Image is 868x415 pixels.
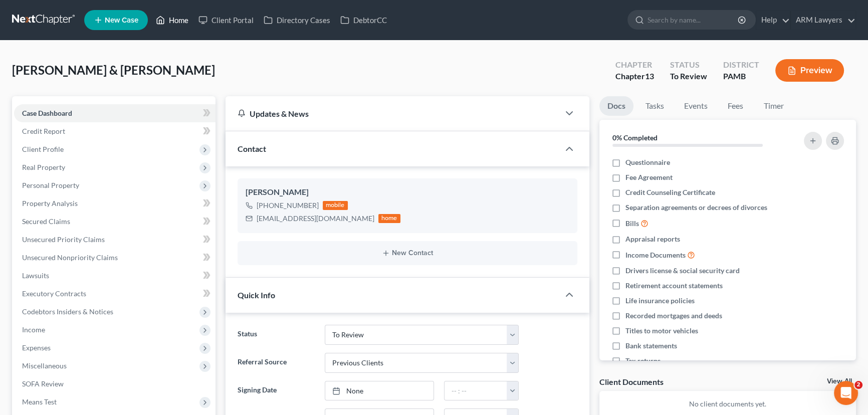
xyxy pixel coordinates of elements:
a: ARM Lawyers [791,11,855,29]
div: Updates & News [238,108,547,119]
div: [PHONE_NUMBER] [257,200,319,211]
div: District [723,59,759,71]
span: Lawsuits [22,271,49,280]
span: Codebtors Insiders & Notices [22,307,113,316]
input: Search by name... [647,11,739,29]
a: Property Analysis [14,194,215,213]
span: Appraisal reports [625,234,680,244]
span: Quick Info [238,290,275,300]
a: Executory Contracts [14,285,215,303]
span: Separation agreements or decrees of divorces [625,202,767,213]
div: PAMB [723,71,759,82]
span: Bank statements [625,341,677,351]
a: View All [827,378,852,385]
div: [EMAIL_ADDRESS][DOMAIN_NAME] [257,214,374,224]
a: Case Dashboard [14,104,215,122]
span: Client Profile [22,145,64,153]
span: Credit Counseling Certificate [625,187,715,197]
a: Home [151,11,193,29]
div: mobile [323,201,348,210]
label: Status [233,325,320,345]
label: Signing Date [233,381,320,401]
span: Bills [625,219,639,229]
a: None [325,381,433,400]
a: Docs [599,96,633,116]
span: Fee Agreement [625,172,673,182]
span: New Case [105,17,138,24]
a: Tasks [637,96,672,116]
button: New Contact [246,249,569,257]
iframe: Intercom live chat [834,381,858,405]
a: Timer [756,96,792,116]
span: SOFA Review [22,379,64,388]
a: Client Portal [193,11,259,29]
span: Personal Property [22,181,79,189]
label: Referral Source [233,353,320,373]
span: Means Test [22,397,57,406]
a: DebtorCC [335,11,392,29]
a: Help [756,11,790,29]
span: Unsecured Priority Claims [22,235,105,244]
span: Secured Claims [22,217,70,226]
a: Events [676,96,716,116]
strong: 0% Completed [612,133,658,142]
span: Life insurance policies [625,296,695,306]
span: Income [22,325,45,334]
span: 13 [645,71,654,81]
a: Directory Cases [259,11,335,29]
button: Preview [775,59,844,82]
span: Executory Contracts [22,289,86,298]
a: SOFA Review [14,375,215,393]
div: [PERSON_NAME] [246,186,569,198]
span: Unsecured Nonpriority Claims [22,253,118,262]
span: Case Dashboard [22,109,72,117]
div: Status [670,59,707,71]
span: Income Documents [625,250,686,260]
p: No client documents yet. [607,399,848,409]
input: -- : -- [445,381,508,400]
div: home [378,214,400,223]
span: Tax returns [625,356,661,366]
a: Lawsuits [14,267,215,285]
span: Recorded mortgages and deeds [625,311,722,321]
span: [PERSON_NAME] & [PERSON_NAME] [12,63,215,77]
span: Contact [238,144,266,153]
span: Real Property [22,163,65,171]
span: Questionnaire [625,157,670,167]
span: Property Analysis [22,199,78,207]
span: Expenses [22,343,51,352]
a: Fees [720,96,752,116]
div: To Review [670,71,707,82]
span: Titles to motor vehicles [625,326,698,336]
span: 2 [854,381,862,389]
span: Credit Report [22,127,65,135]
a: Secured Claims [14,213,215,231]
a: Unsecured Nonpriority Claims [14,249,215,267]
span: Drivers license & social security card [625,266,740,276]
span: Retirement account statements [625,281,723,291]
div: Chapter [615,59,654,71]
a: Unsecured Priority Claims [14,231,215,249]
span: Miscellaneous [22,361,67,370]
a: Credit Report [14,122,215,140]
div: Client Documents [599,376,664,387]
div: Chapter [615,71,654,82]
